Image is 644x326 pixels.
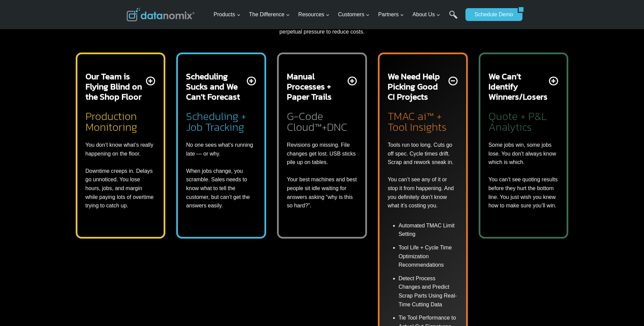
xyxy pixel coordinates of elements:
p: Some jobs win, some jobs lose. You don’t always know which is which. You can’t see quoting result... [489,141,559,210]
span: The Difference [249,10,290,19]
li: Automated TMAC Limit Setting [399,221,458,241]
span: Resources [298,10,330,19]
li: Detect Process Changes and Predict Scrap Parts Using Real-Time Cutting Data [399,272,458,311]
h2: Manual Processes + Paper Trails [287,71,346,102]
h2: Our Team is Flying Blind on the Shop Floor [86,71,145,102]
h2: Scheduling Sucks and We Can’t Forecast [186,71,245,102]
p: You don’t know what’s really happening on the floor. Downtime creeps in. Delays go unnoticed. You... [86,141,156,210]
span: About Us [412,10,440,19]
h2: We Need Help Picking Good CI Projects [388,71,447,102]
h2: Production Monitoring [86,108,156,133]
h2: We Can’t Identify Winners/Losers [489,71,548,102]
span: Products [214,10,240,19]
h2: TMAC ai™ + Tool Insights [388,108,458,133]
a: Search [449,11,458,26]
span: Partners [378,10,404,19]
img: Datanomix [127,8,195,21]
p: Tools run too long. Cuts go off spec. Cycle times drift. Scrap and rework sneak in. You can’t see... [388,141,458,210]
p: Revisions go missing. File changes get lost. USB sticks pile up on tables. Your best machines and... [287,141,357,210]
nav: Primary Navigation [211,4,462,26]
h2: Scheduling + Job Tracking [186,108,256,133]
h2: Quote + P&L Analytics [489,108,559,133]
span: Customers [338,10,370,19]
a: Schedule Demo [465,8,518,21]
p: No one sees what’s running late — or why. When jobs change, you scramble. Sales needs to know wha... [186,141,256,210]
li: Tool Life + Cycle Time Optimization Recommendations [399,241,458,272]
h2: G-Code Cloud™+DNC [287,108,357,133]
